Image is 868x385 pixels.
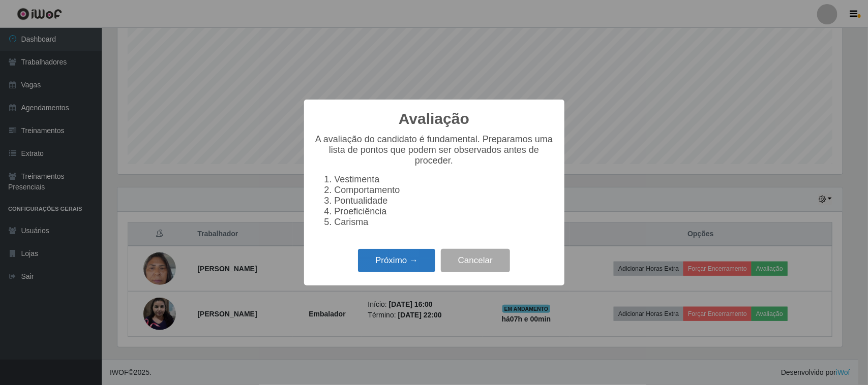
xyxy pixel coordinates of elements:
[441,249,510,273] button: Cancelar
[335,174,554,185] li: Vestimenta
[399,110,469,128] h2: Avaliação
[335,196,554,206] li: Pontualidade
[358,249,435,273] button: Próximo →
[335,206,554,217] li: Proeficiência
[314,134,554,166] p: A avaliação do candidato é fundamental. Preparamos uma lista de pontos que podem ser observados a...
[335,185,554,196] li: Comportamento
[335,217,554,228] li: Carisma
